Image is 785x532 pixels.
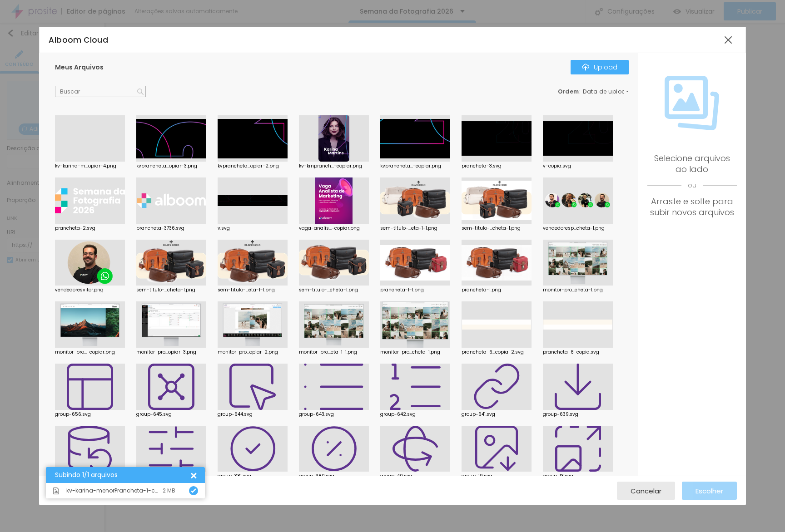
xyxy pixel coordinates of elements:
[136,412,206,417] div: group-645.svg
[583,89,630,94] span: Data de upload
[55,412,125,417] div: group-656.svg
[55,350,125,355] div: monitor-pro...-copiar.png
[66,488,158,493] span: kv-karina-menorPrancheta-1-copiar-4.png
[462,164,532,168] div: prancheta-3.svg
[543,412,613,417] div: group-639.svg
[218,350,288,355] div: monitor-pro...opiar-2.png
[299,474,369,478] div: group-380.svg
[380,412,450,417] div: group-642.svg
[380,474,450,478] div: group-40.svg
[136,350,206,355] div: monitor-pro...opiar-3.png
[380,288,450,292] div: prancheta-1-1.png
[380,226,450,231] div: sem-titulo-...eta-1-1.png
[543,474,613,478] div: group-13.svg
[558,88,579,95] span: Ordem
[665,76,719,130] img: Icone
[558,89,629,94] div: :
[647,175,736,196] span: ou
[49,34,108,45] span: Alboom Cloud
[55,164,125,168] div: kv-karina-m...opiar-4.png
[582,64,617,71] div: Upload
[299,164,369,168] div: kv-kmpranch...-copiar.png
[53,488,60,494] img: Icone
[136,164,206,168] div: kvprancheta...opiar-3.png
[543,350,613,355] div: prancheta-6-copia.svg
[582,64,589,71] img: Icone
[299,412,369,417] div: group-643.svg
[137,89,144,95] img: Icone
[462,226,532,231] div: sem-titulo-...cheta-1.png
[696,487,723,495] span: Escolher
[462,474,532,478] div: group-19.svg
[218,288,288,292] div: sem-titulo-...eta-1-1.png
[55,63,104,72] span: Meus Arquivos
[462,412,532,417] div: group-641.svg
[136,226,206,231] div: prancheta-3736.svg
[136,288,206,292] div: sem-titulo-...cheta-1.png
[218,164,288,168] div: kvprancheta...opiar-2.png
[55,288,125,292] div: vendedoresvitor.png
[543,164,613,168] div: v-copia.svg
[191,488,196,493] img: Icone
[299,226,369,231] div: vaga-analis...-copiar.png
[55,86,146,98] input: Buscar
[380,350,450,355] div: monitor-pro...cheta-1.png
[631,487,661,495] span: Cancelar
[218,412,288,417] div: group-644.svg
[299,288,369,292] div: sem-titulo-...cheta-1.png
[682,482,737,500] button: Escolher
[462,350,532,355] div: prancheta-6...copia-2.svg
[299,350,369,355] div: monitor-pro...eta-1-1.png
[462,288,532,292] div: prancheta-1.png
[647,153,736,218] div: Selecione arquivos ao lado Arraste e solte para subir novos arquivos
[380,164,450,168] div: kvprancheta...-copiar.png
[218,474,288,478] div: group-381.svg
[55,472,189,478] div: Subindo 1/1 arquivos
[543,288,613,292] div: monitor-pro...cheta-1.png
[543,226,613,231] div: vendedoresp...cheta-1.png
[218,226,288,231] div: v.svg
[571,60,629,74] button: IconeUpload
[163,488,175,493] div: 2 MB
[55,226,125,231] div: prancheta-2.svg
[617,482,675,500] button: Cancelar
